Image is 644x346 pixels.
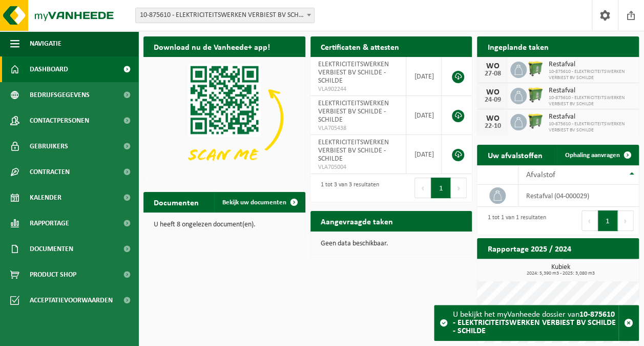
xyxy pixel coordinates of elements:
[154,221,295,228] p: U heeft 8 ongelezen document(en).
[527,112,544,130] img: WB-0770-HPE-GN-50
[318,139,389,163] span: ELEKTRICITEITSWERKEN VERBIEST BV SCHILDE - SCHILDE
[222,199,286,206] span: Bekijk uw documenten
[482,62,503,70] div: WO
[143,36,280,56] h2: Download nu de Vanheede+ app!
[477,238,581,258] h2: Rapportage 2025 / 2024
[477,145,552,165] h2: Uw afvalstoffen
[318,85,399,93] span: VLA902244
[482,264,639,276] h3: Kubiek
[482,271,639,276] span: 2024: 5,390 m3 - 2025: 3,080 m3
[482,97,503,104] div: 24-09
[406,96,442,135] td: [DATE]
[526,171,555,179] span: Afvalstof
[548,69,634,81] span: 10-875610 - ELEKTRICITEITSWERKEN VERBIEST BV SCHILDE
[214,192,304,213] a: Bekijk uw documenten
[451,178,467,198] button: Next
[453,305,618,340] div: U bekijkt het myVanheede dossier van
[30,56,68,82] span: Dashboard
[143,192,209,212] h2: Documenten
[598,210,618,231] button: 1
[30,31,61,56] span: Navigatie
[618,210,634,231] button: Next
[30,236,73,262] span: Documenten
[563,258,638,279] a: Bekijk rapportage
[310,36,409,56] h2: Certificaten & attesten
[318,163,399,171] span: VLA705004
[482,123,503,130] div: 22-10
[316,177,379,199] div: 1 tot 3 van 3 resultaten
[414,178,431,198] button: Previous
[477,36,558,56] h2: Ingeplande taken
[548,61,634,69] span: Restafval
[482,209,546,232] div: 1 tot 1 van 1 resultaten
[136,8,314,23] span: 10-875610 - ELEKTRICITEITSWERKEN VERBIEST BV SCHILDE - SCHILDE
[30,133,68,159] span: Gebruikers
[30,262,76,287] span: Product Shop
[548,95,634,107] span: 10-875610 - ELEKTRICITEITSWERKEN VERBIEST BV SCHILDE
[453,311,616,335] strong: 10-875610 - ELEKTRICITEITSWERKEN VERBIEST BV SCHILDE - SCHILDE
[30,159,70,185] span: Contracten
[431,178,451,198] button: 1
[30,82,90,108] span: Bedrijfsgegevens
[482,70,503,78] div: 27-08
[557,145,638,165] a: Ophaling aanvragen
[482,88,503,97] div: WO
[548,113,634,121] span: Restafval
[30,108,89,133] span: Contactpersonen
[135,8,315,23] span: 10-875610 - ELEKTRICITEITSWERKEN VERBIEST BV SCHILDE - SCHILDE
[518,185,639,207] td: restafval (04-000029)
[310,211,403,231] h2: Aangevraagde taken
[527,86,544,104] img: WB-0770-HPE-GN-50
[30,185,61,210] span: Kalender
[548,121,634,133] span: 10-875610 - ELEKTRICITEITSWERKEN VERBIEST BV SCHILDE
[565,152,620,159] span: Ophaling aanvragen
[406,57,442,96] td: [DATE]
[406,135,442,174] td: [DATE]
[548,87,634,95] span: Restafval
[30,287,113,313] span: Acceptatievoorwaarden
[318,124,399,132] span: VLA705438
[527,60,544,78] img: WB-0770-HPE-GN-50
[581,210,598,231] button: Previous
[318,100,389,124] span: ELEKTRICITEITSWERKEN VERBIEST BV SCHILDE - SCHILDE
[482,114,503,123] div: WO
[143,57,305,179] img: Download de VHEPlus App
[321,240,462,247] p: Geen data beschikbaar.
[318,61,389,85] span: ELEKTRICITEITSWERKEN VERBIEST BV SCHILDE - SCHILDE
[30,210,69,236] span: Rapportage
